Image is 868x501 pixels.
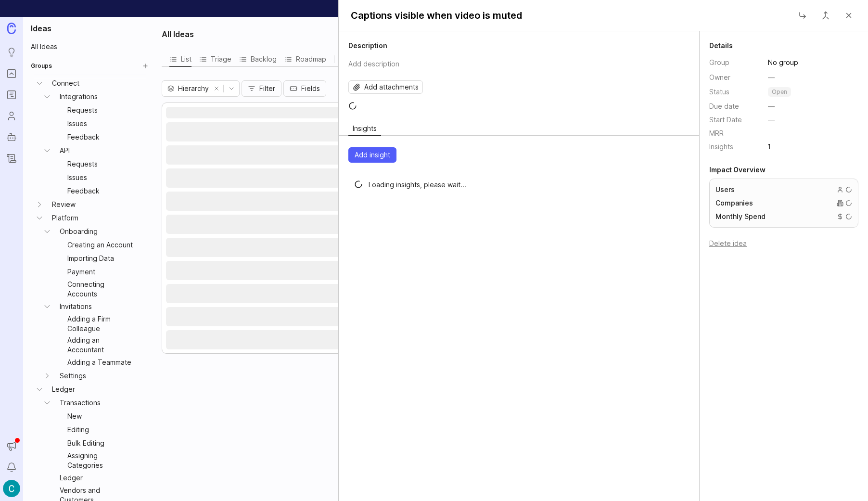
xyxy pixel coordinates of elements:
span: Add attachments [364,82,419,92]
span: Insights [709,142,733,151]
button: Connect expand [31,77,48,90]
span: Fields [301,84,320,93]
button: Add insight [348,147,396,163]
a: Integrations [56,90,139,103]
button: List [169,51,191,66]
button: Announcements [3,437,20,455]
button: Close [839,6,858,25]
a: Roadmap [284,51,326,66]
h2: Description [348,41,689,51]
a: Autopilot [3,128,20,146]
a: Onboarding [56,225,139,238]
button: Add attachments [348,80,423,94]
a: Payment [64,265,139,279]
button: Platform expand [31,211,48,225]
a: Changelog [3,150,20,167]
button: description [345,54,689,73]
span: Insights [349,122,381,134]
svg: toggle icon [224,85,239,92]
button: Settings expand [38,369,56,383]
button: Ledger expand [31,383,48,396]
button: Due date [762,100,780,113]
a: Invitations [56,300,139,313]
p: Loading insights, please wait... [369,180,466,190]
span: Hierarchy [178,83,209,94]
a: Adding a Firm Colleague [64,313,139,334]
a: Feedback [64,184,139,198]
span: Status [709,88,729,96]
img: Canny Home [7,23,16,34]
button: Invitations expand [38,300,56,313]
button: Filter [242,80,281,97]
p: open [772,88,787,96]
img: Craig Walker [3,480,20,497]
a: Platform [48,211,139,225]
button: Delete idea [709,239,747,247]
a: Creating an Account [64,238,139,252]
div: toggle menu [762,54,858,71]
a: Editing [64,423,139,437]
a: API [56,144,139,157]
a: Assigning Categories [64,450,139,471]
a: Issues [64,171,139,184]
a: Bulk Editing [64,437,139,450]
div: toggle menu [762,84,858,100]
a: Review [48,198,139,211]
a: Requests [64,157,139,171]
h2: Impact Overview [709,165,858,175]
span: Monthly Spend [715,212,766,221]
a: Requests [64,103,139,117]
a: Users [3,107,20,125]
a: Portal [3,65,20,82]
span: 1 [762,141,776,152]
a: Triage [199,51,231,66]
button: Integrations expand [38,90,56,103]
input: No group [768,57,857,68]
a: Backlog [239,51,277,66]
span: Owner [709,73,730,81]
a: Connecting Accounts [64,279,139,300]
button: Transactions expand [38,396,56,410]
div: toggle menu [162,80,240,97]
button: remove selection [210,82,223,95]
span: Start Date [709,116,742,124]
span: Add insight [355,150,390,160]
a: Adding an Accountant [64,334,139,356]
a: Connect [48,77,139,90]
button: Close button [793,6,812,25]
a: Feedback [64,130,139,144]
a: Issues [64,117,139,130]
a: Ideas [3,44,20,61]
button: Create Group [139,59,152,73]
button: Notifications [3,459,20,476]
a: All Ideas [27,40,152,53]
span: Companies [715,198,753,208]
h2: All Ideas [162,28,194,40]
h1: Ideas [27,23,152,34]
span: Users [715,185,735,194]
button: Close button [816,6,835,25]
a: Adding a Teammate [64,356,139,369]
span: Group [709,58,729,66]
button: API expand [38,144,56,157]
button: Insights [348,122,381,135]
h2: Groups [31,62,52,70]
button: — [762,71,780,84]
a: Roadmaps [3,86,20,103]
span: MRR [709,129,724,137]
a: New [64,410,139,423]
a: Settings [56,369,139,383]
span: Filter [259,84,275,93]
button: Review expand [31,198,48,211]
a: Importing Data [64,252,139,265]
button: Onboarding expand [38,225,56,238]
a: Ledger [56,471,139,485]
a: Ledger [48,383,139,396]
span: — [768,73,775,82]
a: Transactions [56,396,139,410]
button: title [345,7,528,24]
button: Start Date [762,113,780,127]
h2: Details [709,41,858,51]
button: Fields [283,80,326,97]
